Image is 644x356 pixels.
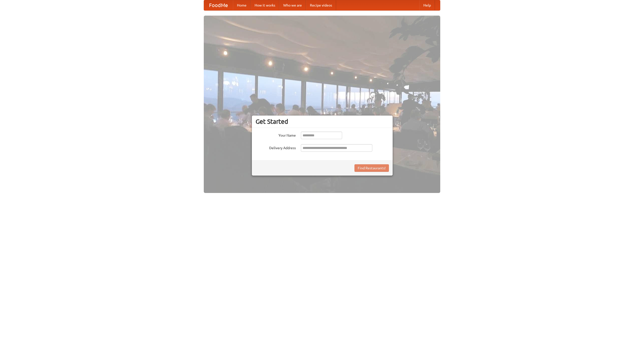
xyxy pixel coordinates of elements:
a: Home [233,0,251,10]
a: Recipe videos [306,0,336,10]
a: FoodMe [204,0,233,10]
label: Delivery Address [256,144,296,150]
label: Your Name [256,132,296,138]
h3: Get Started [256,118,389,125]
a: How it works [251,0,279,10]
a: Who we are [279,0,306,10]
button: Find Restaurants! [354,164,389,172]
a: Help [419,0,435,10]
